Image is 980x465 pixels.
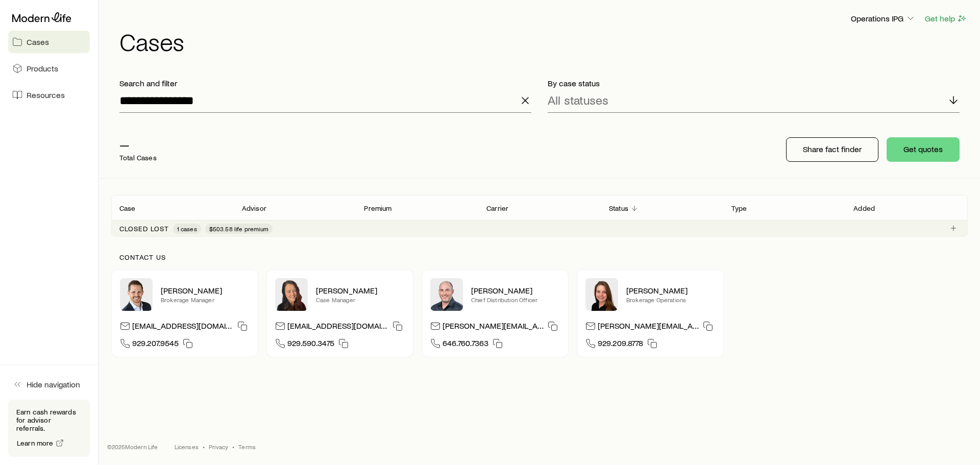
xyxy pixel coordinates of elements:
[161,285,250,296] p: [PERSON_NAME]
[242,204,266,212] p: Advisor
[316,285,405,296] p: [PERSON_NAME]
[803,144,862,154] p: Share fact finder
[585,278,618,311] img: Ellen Wall
[471,296,560,304] p: Chief Distribution Officer
[598,321,699,334] p: [PERSON_NAME][EMAIL_ADDRESS][DOMAIN_NAME]
[548,78,960,88] p: By case status
[786,137,878,162] button: Share fact finder
[851,13,916,23] p: Operations IPG
[924,13,968,25] button: Get help
[119,78,531,88] p: Search and filter
[27,379,80,389] span: Hide navigation
[120,278,153,311] img: Nick Weiler
[238,443,256,451] a: Terms
[275,278,308,311] img: Abby McGuigan
[111,195,968,237] div: Client cases
[232,443,234,451] span: •
[731,204,747,212] p: Type
[27,90,65,100] span: Resources
[16,408,82,432] p: Earn cash rewards for advisor referrals.
[598,338,643,352] span: 929.209.8778
[161,296,250,304] p: Brokerage Manager
[626,296,715,304] p: Brokerage Operations
[609,204,628,212] p: Status
[107,443,158,451] p: © 2025 Modern Life
[119,137,157,152] p: —
[132,338,179,352] span: 929.207.9545
[316,296,405,304] p: Case Manager
[287,338,334,352] span: 929.590.3475
[17,439,54,447] span: Learn more
[119,253,960,261] p: Contact us
[850,13,916,25] button: Operations IPG
[364,204,391,212] p: Premium
[132,321,233,334] p: [EMAIL_ADDRESS][DOMAIN_NAME]
[8,84,90,106] a: Resources
[209,443,228,451] a: Privacy
[887,137,960,162] button: Get quotes
[287,321,388,334] p: [EMAIL_ADDRESS][DOMAIN_NAME]
[27,63,58,74] span: Products
[27,37,49,47] span: Cases
[471,285,560,296] p: [PERSON_NAME]
[175,443,199,451] a: Licenses
[177,225,197,233] span: 1 cases
[443,338,488,352] span: 646.760.7363
[119,225,169,233] p: Closed lost
[8,57,90,80] a: Products
[119,154,157,162] p: Total Cases
[209,225,268,233] span: $503.58 life premium
[8,373,90,396] button: Hide navigation
[853,204,875,212] p: Added
[119,29,968,54] h1: Cases
[430,278,463,311] img: Dan Pierson
[8,31,90,53] a: Cases
[8,400,90,457] div: Earn cash rewards for advisor referrals.Learn more
[626,285,715,296] p: [PERSON_NAME]
[486,204,508,212] p: Carrier
[443,321,544,334] p: [PERSON_NAME][EMAIL_ADDRESS][DOMAIN_NAME]
[548,93,608,107] p: All statuses
[203,443,205,451] span: •
[119,204,136,212] p: Case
